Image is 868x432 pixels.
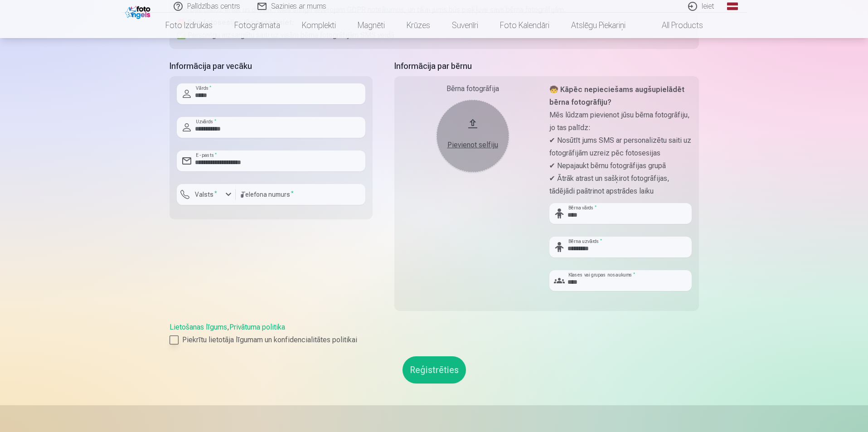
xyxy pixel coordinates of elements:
[436,100,509,172] button: Pievienot selfiju
[489,13,560,38] a: Foto kalendāri
[170,323,227,331] a: Lietošanas līgums
[191,190,221,199] label: Valsts
[402,356,466,383] button: Reģistrēties
[223,13,291,38] a: Fotogrāmata
[170,322,699,345] div: ,
[549,109,692,134] p: Mēs lūdzam pievienot jūsu bērna fotogrāfiju, jo tas palīdz:
[170,60,373,73] h5: Informācija par vecāku
[441,13,489,38] a: Suvenīri
[291,13,347,38] a: Komplekti
[177,184,236,205] button: Valsts*
[347,13,396,38] a: Magnēti
[170,335,699,345] label: Piekrītu lietotāja līgumam un konfidencialitātes politikai
[549,85,684,107] strong: 🧒 Kāpēc nepieciešams augšupielādēt bērna fotogrāfiju?
[396,13,441,38] a: Krūzes
[229,323,285,331] a: Privātuma politika
[394,60,699,73] h5: Informācija par bērnu
[125,4,153,19] img: /fa1
[549,172,692,198] p: ✔ Ātrāk atrast un sašķirot fotogrāfijas, tādējādi paātrinot apstrādes laiku
[549,134,692,160] p: ✔ Nosūtīt jums SMS ar personalizētu saiti uz fotogrāfijām uzreiz pēc fotosesijas
[402,83,544,94] div: Bērna fotogrāfija
[636,13,714,38] a: All products
[155,13,223,38] a: Foto izdrukas
[446,140,500,150] div: Pievienot selfiju
[549,160,692,172] p: ✔ Nepajaukt bērnu fotogrāfijas grupā
[560,13,636,38] a: Atslēgu piekariņi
